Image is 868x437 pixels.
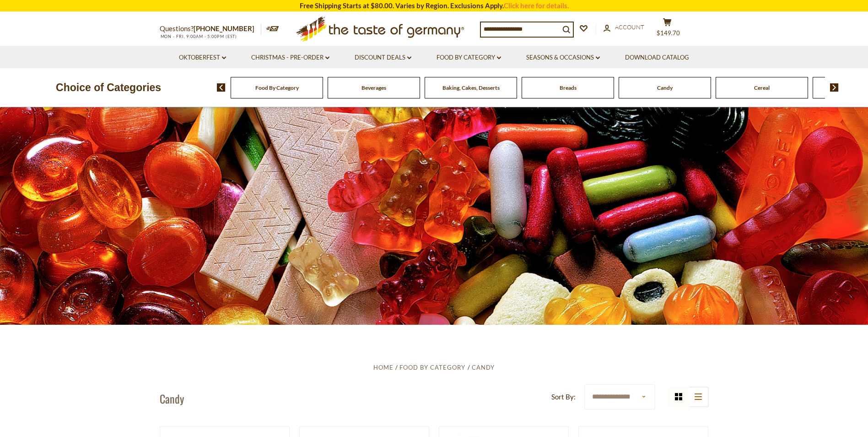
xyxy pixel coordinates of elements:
[472,364,495,371] a: Candy
[754,84,770,91] a: Cereal
[604,22,644,33] a: Account
[437,53,501,63] a: Food By Category
[399,364,465,371] a: Food By Category
[442,84,500,91] a: Baking, Cakes, Desserts
[160,23,261,35] p: Questions?
[830,83,839,92] img: next arrow
[194,24,254,33] a: [PHONE_NUMBER]
[355,53,411,63] a: Discount Deals
[504,1,569,10] a: Click here for details.
[551,391,576,403] label: Sort By:
[654,18,681,41] button: $149.70
[657,29,680,37] span: $149.70
[625,53,689,63] a: Download Catalog
[526,53,600,63] a: Seasons & Occasions
[217,83,226,92] img: previous arrow
[160,34,237,39] span: MON - FRI, 9:00AM - 5:00PM (EST)
[160,392,184,405] h1: Candy
[373,364,394,371] a: Home
[255,84,299,91] a: Food By Category
[560,84,577,91] a: Breads
[179,53,226,63] a: Oktoberfest
[657,84,673,91] a: Candy
[361,84,386,91] a: Beverages
[615,23,644,31] span: Account
[251,53,329,63] a: Christmas - PRE-ORDER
